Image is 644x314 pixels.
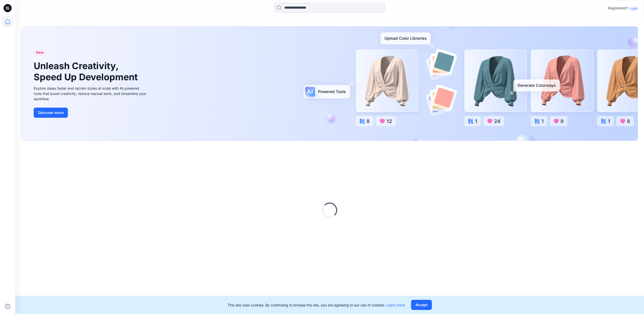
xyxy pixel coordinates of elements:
[608,5,628,11] p: Registered?
[34,108,68,118] button: Discover more
[228,302,405,308] p: This site uses cookies. By continuing to browse the site, you are agreeing to our use of cookies.
[34,61,140,82] h1: Unleash Creativity, Speed Up Development
[36,49,44,55] span: New
[411,300,432,310] button: Accept
[629,6,638,11] p: Login
[34,86,148,102] div: Explore ideas faster and recolor styles at scale with AI-powered tools that boost creativity, red...
[34,108,148,118] a: Discover more
[386,303,405,307] a: Learn more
